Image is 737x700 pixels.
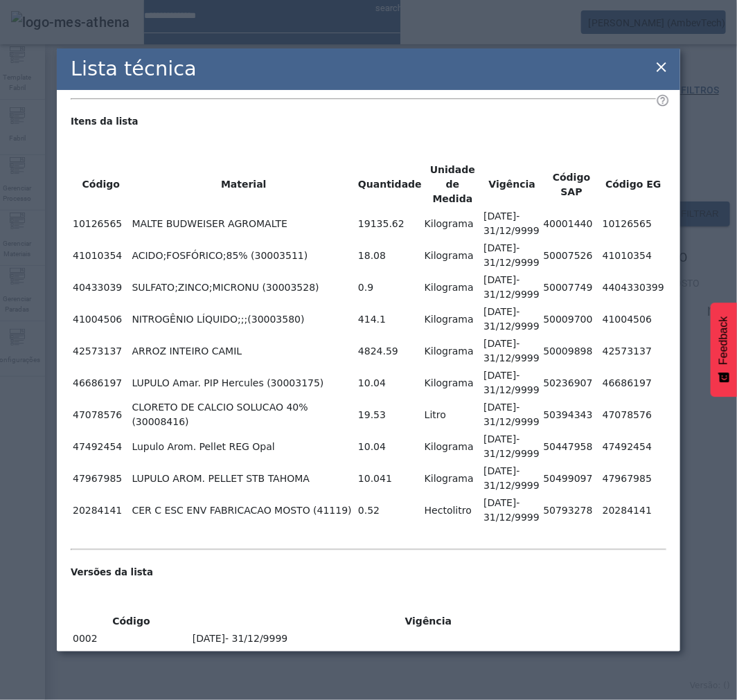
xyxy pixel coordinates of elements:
td: 50499097 [542,463,600,494]
td: CLORETO DE CALCIO SOLUCAO 40% (30008416) [131,400,356,430]
td: 50793278 [542,495,600,526]
td: 50236907 [542,368,600,398]
td: 47078576 [602,400,665,430]
td: 10.041 [357,463,423,494]
td: ARROZ INTEIRO CAMIL [131,336,356,366]
td: 10.04 [357,431,423,462]
td: [DATE] [483,400,541,430]
td: 4824.59 [357,336,423,366]
td: 47492454 [72,431,130,462]
td: [DATE] [192,631,665,647]
th: Unidade de Medida [424,162,481,207]
td: Kilograma [424,431,481,462]
td: 10126565 [602,208,665,239]
td: 46686197 [72,368,130,398]
td: 47967985 [602,463,665,494]
td: 40433039 [72,272,130,303]
td: Litro [424,400,481,430]
td: 47492454 [602,431,665,462]
td: 0002 [72,631,190,647]
td: Lupulo Arom. Pellet REG Opal [131,431,356,462]
td: 19135.62 [357,208,423,239]
td: 40001440 [542,208,600,239]
td: 46686197 [602,368,665,398]
td: NITROGÊNIO LÍQUIDO;;;(30003580) [131,304,356,334]
td: Kilograma [424,272,481,303]
td: SULFATO;ZINCO;MICRONU (30003528) [131,272,356,303]
h2: Lista técnica [71,54,197,84]
td: 50007526 [542,240,600,271]
td: Kilograma [424,368,481,398]
td: 42573137 [602,336,665,366]
th: Código [72,162,130,207]
td: MALTE BUDWEISER AGROMALTE [131,208,356,239]
td: 50447958 [542,431,600,462]
th: Vigência [192,613,665,629]
span: Feedback [718,316,730,365]
td: Kilograma [424,304,481,334]
h5: Itens da lista [71,115,666,129]
td: [DATE] [483,208,541,239]
td: CER C ESC ENV FABRICACAO MOSTO (41119) [131,495,356,526]
td: Kilograma [424,240,481,271]
td: 50394343 [542,400,600,430]
td: LUPULO AROM. PELLET STB TAHOMA [131,463,356,494]
span: - 31/12/9999 [225,633,287,644]
td: 41004506 [72,304,130,334]
td: [DATE] [483,336,541,366]
td: [DATE] [483,272,541,303]
h5: Versões da lista [71,566,666,580]
td: 20284141 [602,495,665,526]
td: [DATE] [483,304,541,334]
td: [DATE] [483,495,541,526]
td: LUPULO Amar. PIP Hercules (30003175) [131,368,356,398]
td: [DATE] [483,431,541,462]
td: Kilograma [424,208,481,239]
td: 41010354 [72,240,130,271]
td: 41010354 [602,240,665,271]
th: Código EG [602,162,665,207]
td: 414.1 [357,304,423,334]
th: Código [72,613,190,629]
td: 41004506 [602,304,665,334]
td: 10126565 [72,208,130,239]
button: Feedback - Mostrar pesquisa [711,303,737,397]
th: Quantidade [357,162,423,207]
td: 47967985 [72,463,130,494]
td: 50007749 [542,272,600,303]
td: Hectolitro [424,495,481,526]
th: Código SAP [542,162,600,207]
td: 0.9 [357,272,423,303]
td: 42573137 [72,336,130,366]
td: 20284141 [72,495,130,526]
th: Vigência [483,162,541,207]
td: 10.04 [357,368,423,398]
td: 47078576 [72,400,130,430]
td: [DATE] [483,463,541,494]
td: 0.52 [357,495,423,526]
td: 18.08 [357,240,423,271]
td: [DATE] [483,368,541,398]
th: Material [131,162,356,207]
td: Kilograma [424,336,481,366]
td: 50009898 [542,336,600,366]
td: [DATE] [483,240,541,271]
td: ACIDO;FOSFÓRICO;85% (30003511) [131,240,356,271]
td: 50009700 [542,304,600,334]
td: 19.53 [357,400,423,430]
td: 4404330399 [602,272,665,303]
td: Kilograma [424,463,481,494]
